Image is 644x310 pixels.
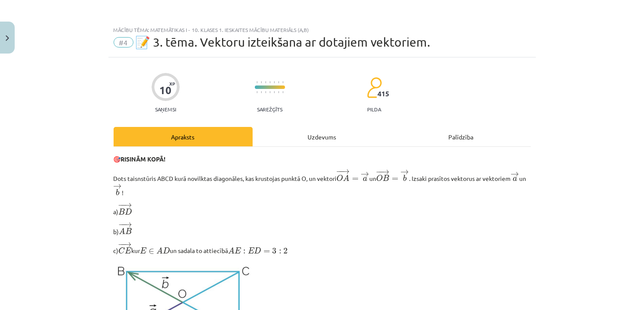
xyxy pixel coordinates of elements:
span: C [119,247,125,254]
img: icon-short-line-57e1e144782c952c97e751825c79c345078a6d821885a25fce030b3d8c18986b.svg [257,81,257,83]
span: → [114,184,122,189]
span: ∈ [149,249,154,254]
div: 10 [159,84,171,96]
span: 📝 3. tēma. Vektoru izteikšana ar dotajiem vektoriem. [136,35,431,49]
span: b [116,189,119,196]
span: − [376,170,382,174]
span: → [361,172,369,177]
span: = [263,250,270,253]
span: b [403,175,406,181]
span: → [341,169,350,174]
p: c) kur un sadala to attiecībā [114,241,531,256]
img: icon-short-line-57e1e144782c952c97e751825c79c345078a6d821885a25fce030b3d8c18986b.svg [257,91,257,93]
span: → [381,170,390,174]
span: → [400,170,409,174]
div: Apraksts [114,127,253,146]
img: icon-short-line-57e1e144782c952c97e751825c79c345078a6d821885a25fce030b3d8c18986b.svg [274,91,275,93]
span: 3 [272,248,276,254]
span: a [363,177,367,181]
img: icon-close-lesson-0947bae3869378f0d4975bcd49f059093ad1ed9edebbc8119c70593378902aed.svg [6,35,9,41]
span: − [121,222,122,227]
img: icon-short-line-57e1e144782c952c97e751825c79c345078a6d821885a25fce030b3d8c18986b.svg [282,81,283,83]
span: = [392,177,398,181]
p: Dots taisnstūris ABCD kurā novilktas diagonāles, kas krustojas punktā O, un vektori un . Izsaki p... [114,169,531,197]
span: : [243,250,245,254]
b: RISINĀM KOPĀ! [121,155,166,163]
span: − [336,169,343,174]
span: → [511,172,519,177]
img: icon-short-line-57e1e144782c952c97e751825c79c345078a6d821885a25fce030b3d8c18986b.svg [278,81,279,83]
span: E [140,247,146,253]
img: icon-short-line-57e1e144782c952c97e751825c79c345078a6d821885a25fce030b3d8c18986b.svg [278,91,279,93]
span: → [123,242,132,247]
p: 🎯 [114,155,531,164]
p: pilda [367,106,381,112]
span: − [378,170,379,174]
img: icon-short-line-57e1e144782c952c97e751825c79c345078a6d821885a25fce030b3d8c18986b.svg [265,81,266,83]
img: icon-short-line-57e1e144782c952c97e751825c79c345078a6d821885a25fce030b3d8c18986b.svg [261,91,262,93]
span: a [513,177,517,181]
span: − [118,222,125,227]
span: 415 [378,90,389,98]
span: A [156,247,163,253]
span: A [228,247,235,253]
span: − [118,203,124,208]
span: = [352,177,358,181]
p: Saņemsi [152,106,180,112]
span: D [163,247,170,253]
img: icon-short-line-57e1e144782c952c97e751825c79c345078a6d821885a25fce030b3d8c18986b.svg [265,91,266,93]
span: O [337,175,343,181]
img: icon-short-line-57e1e144782c952c97e751825c79c345078a6d821885a25fce030b3d8c18986b.svg [270,91,270,93]
div: Mācību tēma: Matemātikas i - 10. klases 1. ieskaites mācību materiāls (a,b) [114,27,531,33]
span: − [121,203,122,208]
span: E [248,247,254,253]
span: 2 [283,248,288,254]
img: icon-short-line-57e1e144782c952c97e751825c79c345078a6d821885a25fce030b3d8c18986b.svg [270,81,270,83]
img: icon-short-line-57e1e144782c952c97e751825c79c345078a6d821885a25fce030b3d8c18986b.svg [261,81,262,83]
span: E [125,247,131,253]
span: A [119,228,126,234]
span: − [118,242,124,247]
span: D [125,209,132,215]
div: Uzdevums [253,127,392,146]
p: a) [114,202,531,217]
p: b) [114,222,531,237]
img: icon-short-line-57e1e144782c952c97e751825c79c345078a6d821885a25fce030b3d8c18986b.svg [274,81,275,83]
span: − [121,242,121,247]
span: − [339,169,339,174]
span: → [124,222,132,227]
span: B [119,209,125,215]
span: E [235,247,241,253]
img: icon-short-line-57e1e144782c952c97e751825c79c345078a6d821885a25fce030b3d8c18986b.svg [282,91,283,93]
span: B [126,228,132,234]
span: → [124,203,132,208]
div: Palīdzība [392,127,531,146]
span: O [376,175,383,181]
span: A [343,174,350,181]
span: #4 [114,37,133,47]
p: Sarežģīts [257,106,282,112]
span: B [383,175,389,181]
img: students-c634bb4e5e11cddfef0936a35e636f08e4e9abd3cc4e673bd6f9a4125e45ecb1.svg [367,77,382,98]
span: D [254,247,261,253]
span: XP [169,81,175,86]
span: : [279,250,281,254]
